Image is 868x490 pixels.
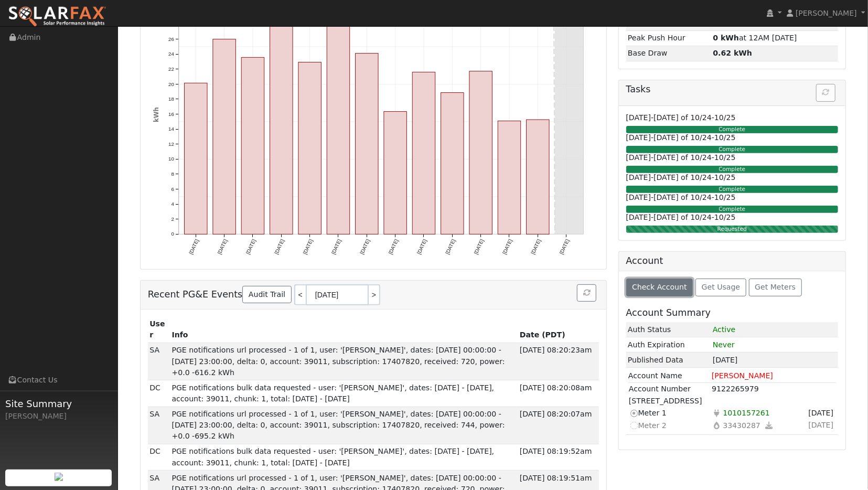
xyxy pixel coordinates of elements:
[628,395,836,407] td: [STREET_ADDRESS]
[626,173,839,182] h6: [DATE]-[DATE] of 10/24-10/25
[626,84,839,95] h5: Tasks
[148,444,170,470] td: Dustin Carey
[711,383,835,396] td: 9122265979
[188,238,200,255] text: [DATE]
[148,380,170,407] td: Dustin Carey
[170,380,518,407] td: PGE notifications bulk data requested - user: '[PERSON_NAME]', dates: [DATE] - [DATE], account: 3...
[626,133,839,142] h6: [DATE]-[DATE] of 10/24-10/25
[170,343,518,380] td: PGE notifications url processed - 1 of 1, user: '[PERSON_NAME]', dates: [DATE] 00:00:00 - [DATE] ...
[713,356,738,364] span: [DATE]
[356,54,379,235] rect: onclick=""
[359,238,371,255] text: [DATE]
[626,307,839,318] h5: Account Summary
[384,112,407,235] rect: onclick=""
[170,407,518,444] td: PGE notifications url processed - 1 of 1, user: '[PERSON_NAME]', dates: [DATE] 00:00:00 - [DATE] ...
[721,407,772,419] span: Usage Point: 9076840257 Service Agreement ID: 9126778511
[626,146,839,153] div: Complete
[711,337,838,353] td: Never
[245,238,257,255] text: [DATE]
[626,153,839,162] h6: [DATE]-[DATE] of 10/24-10/25
[518,380,599,407] td: [DATE] 08:20:08am
[170,317,518,343] th: Info
[168,97,174,102] text: 18
[148,284,599,305] h5: Recent PG&E Events
[330,238,342,255] text: [DATE]
[626,113,839,122] h6: [DATE]-[DATE] of 10/24-10/25
[148,343,170,380] td: SDP Admin
[632,283,687,291] span: Check Account
[216,238,228,255] text: [DATE]
[518,444,599,470] td: [DATE] 08:19:52am
[712,420,721,431] i: Gas
[171,186,174,192] text: 6
[241,58,264,235] rect: onclick=""
[171,231,174,237] text: 0
[273,238,285,255] text: [DATE]
[711,370,837,382] td: [PERSON_NAME]
[171,201,174,207] text: 4
[168,36,174,42] text: 26
[807,407,835,419] span: Sign Date
[755,283,796,291] span: Get Meters
[807,419,835,431] span: Sign Date
[498,121,521,235] rect: onclick=""
[213,39,236,235] rect: onclick=""
[626,255,663,266] h5: Account
[626,213,839,222] h6: [DATE]-[DATE] of 10/24-10/25
[626,322,711,337] td: Auth Status
[628,420,711,432] td: Meter 2
[444,238,456,255] text: [DATE]
[626,206,839,213] div: Complete
[327,20,350,235] rect: onclick=""
[626,126,839,133] div: Complete
[168,51,174,57] text: 24
[711,30,838,46] td: at 12AM [DATE]
[713,34,740,42] strong: 0 kWh
[628,383,711,396] td: Account Number
[518,317,599,343] th: Date (PDT)
[55,473,63,481] img: retrieve
[711,322,838,337] td: 1
[170,444,518,470] td: PGE notifications bulk data requested - user: '[PERSON_NAME]', dates: [DATE] - [DATE], account: 3...
[5,411,112,422] div: [PERSON_NAME]
[628,407,711,420] td: Meter 1
[171,172,174,177] text: 8
[721,420,763,432] span: Usage Point: 6170140261 Service Agreement ID: 9129596339
[152,108,159,123] text: kWh
[626,226,839,233] div: Requested
[168,66,174,72] text: 22
[501,238,513,255] text: [DATE]
[148,317,170,343] th: User
[702,283,740,291] span: Get Usage
[629,420,638,431] i: Not selectable
[369,284,380,305] a: >
[242,286,291,304] a: Audit Trail
[712,408,721,419] i: Electricity
[416,238,428,255] text: [DATE]
[559,238,571,255] text: [DATE]
[412,72,435,235] rect: onclick=""
[763,420,776,432] a: Download gas data
[626,30,711,46] td: Peak Push Hour
[294,284,306,305] a: <
[518,407,599,444] td: [DATE] 08:20:07am
[527,120,550,235] rect: onclick=""
[473,238,485,255] text: [DATE]
[469,71,492,235] rect: onclick=""
[530,238,542,255] text: [DATE]
[713,49,753,57] strong: 0.62 kWh
[626,193,839,202] h6: [DATE]-[DATE] of 10/24-10/25
[168,126,174,132] text: 14
[518,343,599,380] td: [DATE] 08:20:23am
[577,284,596,302] button: Refresh
[168,141,174,147] text: 12
[270,17,293,235] rect: onclick=""
[749,279,802,296] button: Get Meters
[626,337,711,353] td: Auth Expiration
[302,238,314,255] text: [DATE]
[168,111,174,117] text: 16
[441,93,464,235] rect: onclick=""
[796,9,857,17] span: [PERSON_NAME]
[148,407,170,444] td: SDP Admin
[171,217,174,222] text: 2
